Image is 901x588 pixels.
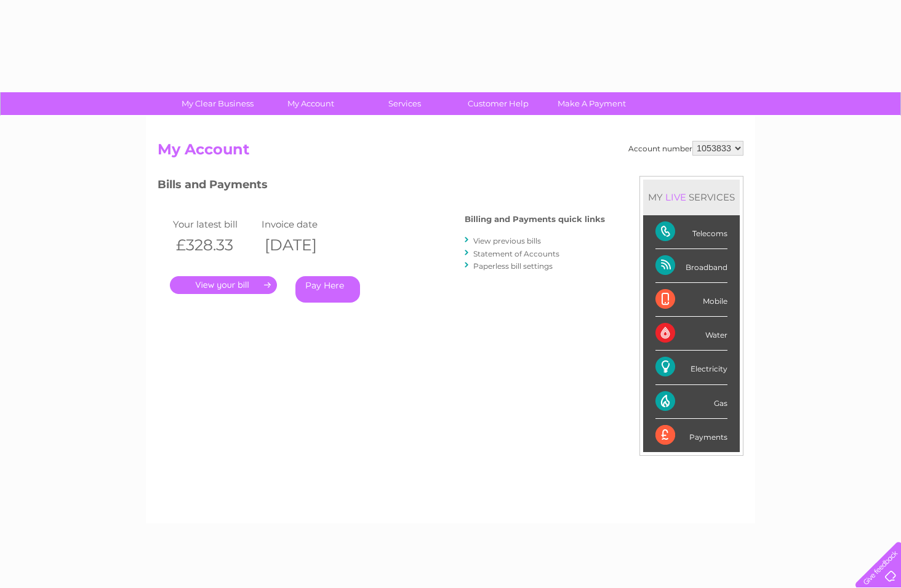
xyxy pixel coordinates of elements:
[655,249,727,283] div: Broadband
[655,385,727,419] div: Gas
[663,191,689,203] div: LIVE
[465,215,605,224] h4: Billing and Payments quick links
[158,141,743,164] h2: My Account
[473,249,559,258] a: Statement of Accounts
[170,276,277,294] a: .
[158,176,605,197] h3: Bills and Payments
[170,216,258,232] td: Your latest bill
[447,92,549,115] a: Customer Help
[258,216,347,232] td: Invoice date
[473,236,541,245] a: View previous bills
[655,351,727,384] div: Electricity
[541,92,643,115] a: Make A Payment
[643,180,740,215] div: MY SERVICES
[170,232,258,258] th: £328.33
[258,232,347,258] th: [DATE]
[655,419,727,452] div: Payments
[655,317,727,351] div: Water
[655,283,727,317] div: Mobile
[628,141,743,156] div: Account number
[260,92,362,115] a: My Account
[167,92,268,115] a: My Clear Business
[655,215,727,249] div: Telecoms
[473,261,553,271] a: Paperless bill settings
[354,92,455,115] a: Services
[295,276,360,303] a: Pay Here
